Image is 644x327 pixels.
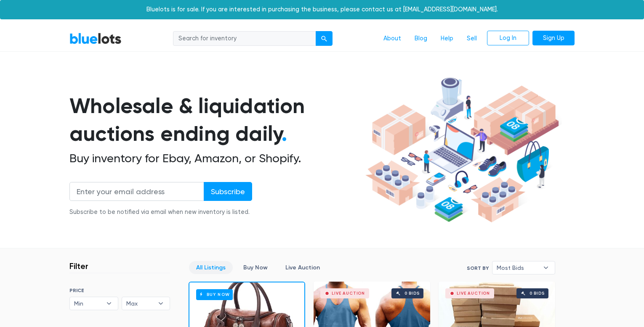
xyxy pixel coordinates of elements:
[467,264,489,272] label: Sort By
[537,261,555,274] b: ▾
[332,291,365,295] div: Live Auction
[69,208,252,217] div: Subscribe to be notified via email when new inventory is listed.
[152,297,170,310] b: ▾
[204,182,252,201] input: Subscribe
[362,74,562,227] img: hero-ee84e7d0318cb26816c560f6b4441b76977f77a177738b4e94f68c95b2b83dbb.png
[69,32,122,45] a: BlueLots
[126,297,154,310] span: Max
[69,261,88,271] h3: Filter
[236,261,275,274] a: Buy Now
[532,31,575,46] a: Sign Up
[74,297,102,310] span: Min
[69,182,204,201] input: Enter your email address
[282,121,287,146] span: .
[497,261,539,274] span: Most Bids
[377,31,408,47] a: About
[100,297,118,310] b: ▾
[189,261,233,274] a: All Listings
[196,289,233,300] h6: Buy Now
[173,31,316,46] input: Search for inventory
[69,287,170,293] h6: PRICE
[487,31,529,46] a: Log In
[408,31,434,47] a: Blog
[69,151,362,166] h2: Buy inventory for Ebay, Amazon, or Shopify.
[404,291,420,295] div: 0 bids
[278,261,327,274] a: Live Auction
[69,92,362,148] h1: Wholesale & liquidation auctions ending daily
[530,291,545,295] div: 0 bids
[434,31,460,47] a: Help
[457,291,490,295] div: Live Auction
[460,31,484,47] a: Sell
